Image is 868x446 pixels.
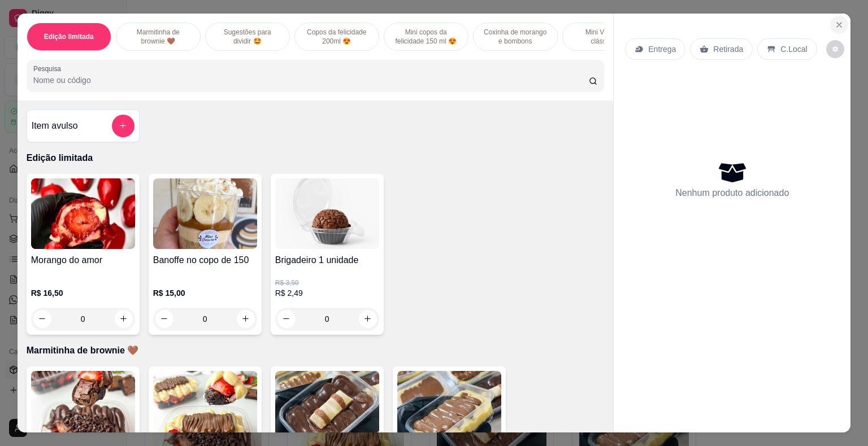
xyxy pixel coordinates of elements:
p: Sugestões para dividir 🤩 [215,28,280,46]
p: Copos da felicidade 200ml 😍 [304,28,370,46]
button: increase-product-quantity [359,310,377,328]
p: Marmitinha de brownie 🤎 [125,28,191,46]
p: Retirada [713,43,743,55]
p: Marmitinha de brownie 🤎 [27,344,605,357]
p: R$ 3,50 [275,278,379,287]
img: product-image [153,178,257,249]
button: increase-product-quantity [115,310,133,328]
p: R$ 15,00 [153,287,257,299]
p: Mini copos da felicidade 150 ml 😍 [393,28,459,46]
button: add-separate-item [112,115,134,137]
p: Nenhum produto adicionado [675,186,789,200]
img: product-image [31,371,135,441]
button: Close [830,16,848,34]
h4: Item avulso [32,119,78,133]
h4: Banoffe no copo de 150 [153,253,257,267]
p: Mini Vulcões clássicos [572,28,637,46]
p: Coxinha de morango e bombons [483,28,548,46]
p: R$ 16,50 [31,287,135,299]
input: Pesquisa [33,75,589,86]
img: product-image [275,371,379,441]
img: product-image [397,371,501,441]
p: R$ 2,49 [275,287,379,299]
img: product-image [153,371,257,441]
button: decrease-product-quantity [277,310,296,328]
h4: Brigadeiro 1 unidade [275,253,379,267]
label: Pesquisa [33,64,65,73]
p: Entrega [648,43,676,55]
button: decrease-product-quantity [33,310,51,328]
img: product-image [31,178,135,249]
button: decrease-product-quantity [826,40,844,58]
p: Edição limitada [27,151,605,165]
p: C.Local [780,43,807,55]
h4: Morango do amor [31,253,135,267]
p: Edição limitada [44,32,94,41]
img: product-image [275,178,379,249]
